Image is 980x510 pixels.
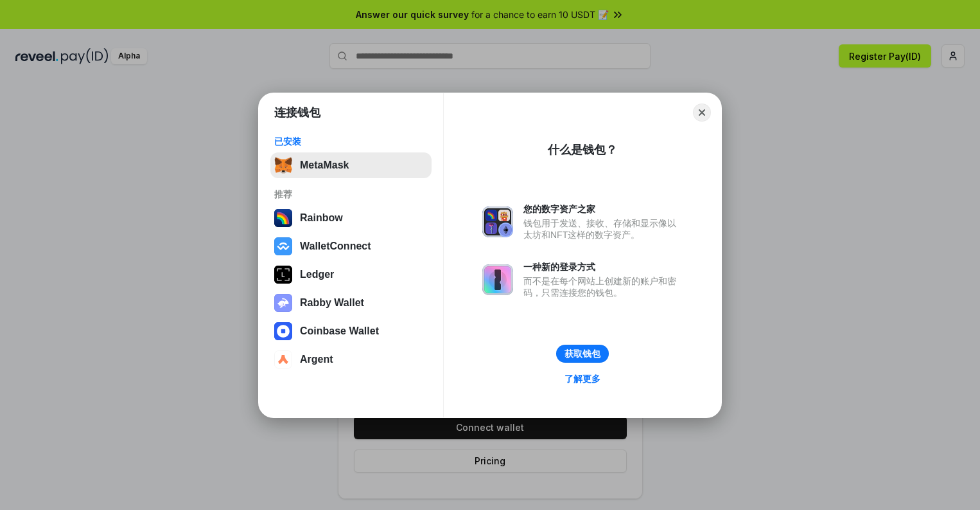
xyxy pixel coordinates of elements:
div: 一种新的登录方式 [523,261,683,273]
img: svg+xml,%3Csvg%20fill%3D%22none%22%20height%3D%2233%22%20viewBox%3D%220%200%2035%2033%22%20width%... [274,156,292,174]
div: 您的数字资产之家 [523,203,683,215]
div: 获取钱包 [564,348,600,360]
div: 什么是钱包？ [548,142,617,158]
img: svg+xml,%3Csvg%20xmlns%3D%22http%3A%2F%2Fwww.w3.org%2F2000%2Fsvg%22%20fill%3D%22none%22%20viewBox... [482,206,513,237]
div: 推荐 [274,188,428,200]
img: svg+xml,%3Csvg%20width%3D%22120%22%20height%3D%22120%22%20viewBox%3D%220%200%20120%20120%22%20fil... [274,209,292,227]
div: WalletConnect [300,241,371,252]
button: Rainbow [270,205,432,231]
button: Close [693,104,711,122]
button: Ledger [270,262,432,287]
img: svg+xml,%3Csvg%20width%3D%2228%22%20height%3D%2228%22%20viewBox%3D%220%200%2028%2028%22%20fill%3D... [274,237,292,255]
img: svg+xml,%3Csvg%20xmlns%3D%22http%3A%2F%2Fwww.w3.org%2F2000%2Fsvg%22%20width%3D%2228%22%20height%3... [274,266,292,284]
button: Rabby Wallet [270,290,432,316]
button: WalletConnect [270,233,432,259]
img: svg+xml,%3Csvg%20xmlns%3D%22http%3A%2F%2Fwww.w3.org%2F2000%2Fsvg%22%20fill%3D%22none%22%20viewBox... [274,294,292,312]
button: 获取钱包 [556,345,609,363]
a: 了解更多 [557,370,608,387]
div: MetaMask [300,159,349,171]
div: Rainbow [300,212,343,224]
div: Argent [300,354,333,365]
div: 钱包用于发送、接收、存储和显示像以太坊和NFT这样的数字资产。 [523,217,683,241]
div: Coinbase Wallet [300,325,379,337]
div: 已安装 [274,136,428,147]
div: Rabby Wallet [300,297,364,309]
button: Coinbase Wallet [270,318,432,344]
button: MetaMask [270,152,432,178]
h1: 连接钱包 [274,105,320,120]
img: svg+xml,%3Csvg%20width%3D%2228%22%20height%3D%2228%22%20viewBox%3D%220%200%2028%2028%22%20fill%3D... [274,322,292,340]
img: svg+xml,%3Csvg%20width%3D%2228%22%20height%3D%2228%22%20viewBox%3D%220%200%2028%2028%22%20fill%3D... [274,351,292,369]
div: 了解更多 [564,373,600,385]
div: Ledger [300,269,334,280]
div: 而不是在每个网站上创建新的账户和密码，只需连接您的钱包。 [523,275,683,298]
button: Argent [270,347,432,372]
img: svg+xml,%3Csvg%20xmlns%3D%22http%3A%2F%2Fwww.w3.org%2F2000%2Fsvg%22%20fill%3D%22none%22%20viewBox... [482,264,513,295]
